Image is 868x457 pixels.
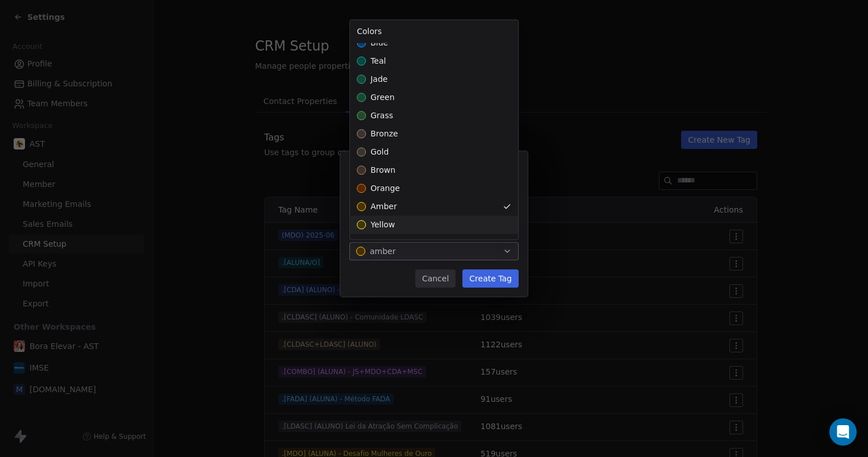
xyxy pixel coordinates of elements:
[370,73,387,85] span: jade
[370,37,388,48] span: blue
[370,201,397,212] span: amber
[370,219,395,230] span: yellow
[370,164,395,176] span: brown
[357,27,382,36] span: Colors
[370,55,386,67] span: teal
[370,92,394,103] span: green
[370,146,389,157] span: gold
[370,182,400,194] span: orange
[370,110,393,121] span: grass
[370,128,398,139] span: bronze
